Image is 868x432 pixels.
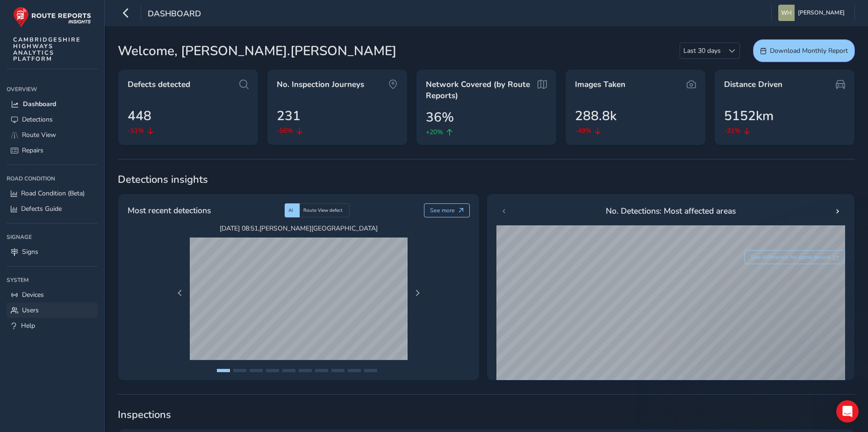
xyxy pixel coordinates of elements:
[724,126,740,136] span: -31%
[21,321,35,330] span: Help
[770,46,848,55] span: Download Monthly Report
[745,250,846,264] button: See difference for same period
[575,106,617,126] span: 288.8k
[426,127,443,137] span: +20%
[424,203,470,217] button: See more
[13,7,91,28] img: rr logo
[118,173,855,187] span: Detections insights
[128,204,211,216] span: Most recent detections
[751,253,830,261] span: See difference for same period
[724,79,782,90] span: Distance Driven
[724,106,774,126] span: 5152km
[7,127,98,143] a: Route View
[303,207,343,214] span: Route View defect
[7,244,98,259] a: Signs
[7,273,98,287] div: System
[22,306,39,315] span: Users
[7,318,98,333] a: Help
[128,79,190,90] span: Defects detected
[430,207,455,214] span: See more
[300,203,350,217] div: Route View defect
[128,106,151,126] span: 448
[836,400,859,423] iframe: Intercom live chat
[190,224,408,233] span: [DATE] 08:51 , [PERSON_NAME][GEOGRAPHIC_DATA]
[266,369,279,372] button: Page 4
[22,130,56,139] span: Route View
[7,143,98,158] a: Repairs
[7,201,98,216] a: Defects Guide
[7,302,98,318] a: Users
[778,5,848,21] button: [PERSON_NAME]
[348,369,361,372] button: Page 9
[22,247,38,256] span: Signs
[250,369,263,372] button: Page 3
[680,43,724,58] span: Last 30 days
[7,230,98,244] div: Signage
[411,287,424,300] button: Next Page
[22,115,53,124] span: Detections
[282,369,295,372] button: Page 5
[299,369,312,372] button: Page 6
[118,41,396,61] span: Welcome, [PERSON_NAME].[PERSON_NAME]
[575,126,591,136] span: -49%
[128,126,144,136] span: -51%
[285,203,300,217] div: AI
[753,39,855,62] button: Download Monthly Report
[21,189,85,198] span: Road Condition (Beta)
[331,369,344,372] button: Page 8
[277,79,364,90] span: No. Inspection Journeys
[7,112,98,127] a: Detections
[118,408,855,422] span: Inspections
[798,5,845,21] span: [PERSON_NAME]
[575,79,625,90] span: Images Taken
[778,5,795,21] img: diamond-layout
[288,207,293,214] span: AI
[426,79,535,101] span: Network Covered (by Route Reports)
[21,204,62,213] span: Defects Guide
[7,186,98,201] a: Road Condition (Beta)
[364,369,377,372] button: Page 10
[426,108,454,127] span: 36%
[22,146,43,155] span: Repairs
[7,96,98,112] a: Dashboard
[173,287,187,300] button: Previous Page
[22,290,44,299] span: Devices
[233,369,246,372] button: Page 2
[13,36,81,62] span: CAMBRIDGESHIRE HIGHWAYS ANALYTICS PLATFORM
[606,205,736,217] span: No. Detections: Most affected areas
[7,287,98,302] a: Devices
[148,8,201,21] span: Dashboard
[7,82,98,96] div: Overview
[23,100,56,108] span: Dashboard
[217,369,230,372] button: Page 1
[277,126,293,136] span: -56%
[277,106,301,126] span: 231
[7,172,98,186] div: Road Condition
[315,369,328,372] button: Page 7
